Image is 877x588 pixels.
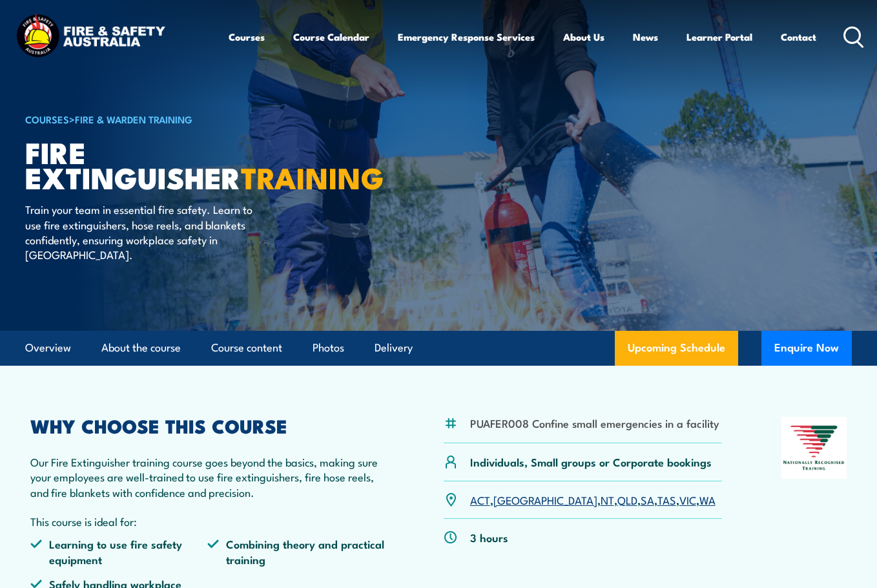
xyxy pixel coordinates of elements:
[25,331,71,365] a: Overview
[657,492,676,507] a: TAS
[25,139,344,189] h1: Fire Extinguisher
[30,514,384,529] p: This course is ideal for:
[30,454,384,499] p: Our Fire Extinguisher training course goes beyond the basics, making sure your employees are well...
[293,21,369,52] a: Course Calendar
[470,454,712,469] p: Individuals, Small groups or Corporate bookings
[25,111,344,127] h6: >
[211,331,282,365] a: Course content
[25,202,261,262] p: Train your team in essential fire safety. Learn to use fire extinguishers, hose reels, and blanke...
[398,21,535,52] a: Emergency Response Services
[313,331,344,365] a: Photos
[617,492,637,507] a: QLD
[781,21,816,52] a: Contact
[470,492,490,507] a: ACT
[375,331,413,365] a: Delivery
[781,417,847,479] img: Nationally Recognised Training logo.
[30,536,207,567] li: Learning to use fire safety equipment
[686,21,752,52] a: Learner Portal
[761,331,852,366] button: Enquire Now
[493,492,597,507] a: [GEOGRAPHIC_DATA]
[101,331,181,365] a: About the course
[641,492,654,507] a: SA
[30,417,384,434] h2: WHY CHOOSE THIS COURSE
[470,530,508,545] p: 3 hours
[563,21,604,52] a: About Us
[699,492,716,507] a: WA
[601,492,614,507] a: NT
[229,21,265,52] a: Courses
[615,331,738,366] a: Upcoming Schedule
[679,492,696,507] a: VIC
[470,492,716,507] p: , , , , , , ,
[241,154,384,199] strong: TRAINING
[633,21,658,52] a: News
[207,536,384,567] li: Combining theory and practical training
[25,112,69,126] a: COURSES
[75,112,192,126] a: Fire & Warden Training
[470,415,719,430] li: PUAFER008 Confine small emergencies in a facility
